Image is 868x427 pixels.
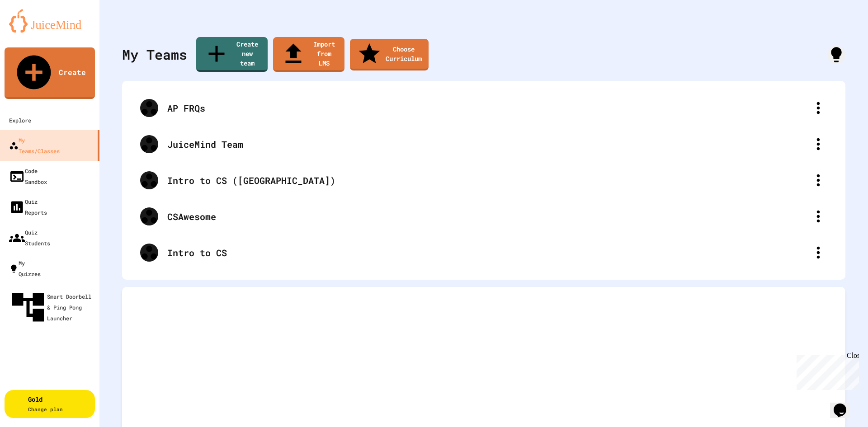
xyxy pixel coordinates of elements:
div: My Teams [122,44,187,65]
a: Choose Curriculum [350,39,429,70]
div: My Teams/Classes [9,135,60,156]
div: Explore [9,115,31,126]
div: CSAwesome [167,210,809,223]
a: Create new team [196,37,268,72]
div: Quiz Reports [9,196,47,218]
button: GoldChange plan [5,390,95,418]
div: Intro to CS ([GEOGRAPHIC_DATA]) [167,174,809,187]
div: Smart Doorbell & Ping Pong Launcher [9,288,96,326]
iframe: chat widget [830,391,859,418]
a: Import from LMS [273,37,344,72]
img: logo-orange.svg [9,9,90,33]
div: Chat with us now!Close [4,4,62,57]
div: Quiz Students [9,227,50,249]
div: Intro to CS ([GEOGRAPHIC_DATA]) [131,162,836,198]
div: JuiceMind Team [167,137,809,151]
div: How it works [827,46,845,64]
iframe: chat widget [793,352,859,390]
a: Create [5,47,95,99]
div: My Quizzes [9,258,41,279]
div: Gold [28,394,63,413]
div: CSAwesome [131,198,836,235]
div: AP FRQs [167,101,809,115]
div: AP FRQs [131,90,836,126]
div: Intro to CS [167,246,809,259]
span: Change plan [28,406,63,413]
div: Code Sandbox [9,165,47,187]
div: Intro to CS [131,235,836,271]
div: JuiceMind Team [131,126,836,162]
